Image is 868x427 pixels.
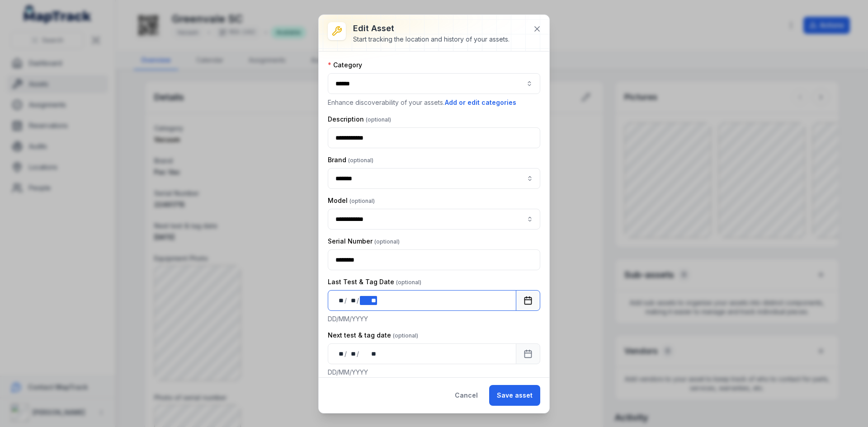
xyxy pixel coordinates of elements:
input: asset-edit:cf[ae11ba15-1579-4ecc-996c-910ebae4e155]-label [328,209,540,230]
p: Enhance discoverability of your assets. [328,98,540,108]
button: Cancel [447,385,486,406]
button: Calendar [516,290,540,311]
h3: Edit asset [353,22,509,35]
div: year, [360,296,377,305]
div: month, [348,349,357,358]
div: Start tracking the location and history of your assets. [353,35,509,44]
label: Description [328,115,391,124]
label: Brand [328,155,373,164]
button: Calendar [516,343,540,364]
p: DD/MM/YYYY [328,368,540,377]
div: day, [335,296,344,305]
button: Add or edit categories [444,98,517,108]
button: Save asset [489,385,540,406]
p: DD/MM/YYYY [328,314,540,324]
div: / [357,296,360,305]
label: Serial Number [328,237,400,246]
label: Last Test & Tag Date [328,277,421,286]
input: asset-edit:cf[95398f92-8612-421e-aded-2a99c5a8da30]-label [328,168,540,189]
div: / [357,349,360,358]
label: Model [328,196,375,205]
div: / [344,296,348,305]
div: month, [348,296,357,305]
div: day, [335,349,344,358]
div: / [344,349,348,358]
label: Category [328,61,362,70]
div: year, [360,349,377,358]
label: Next test & tag date [328,331,418,340]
